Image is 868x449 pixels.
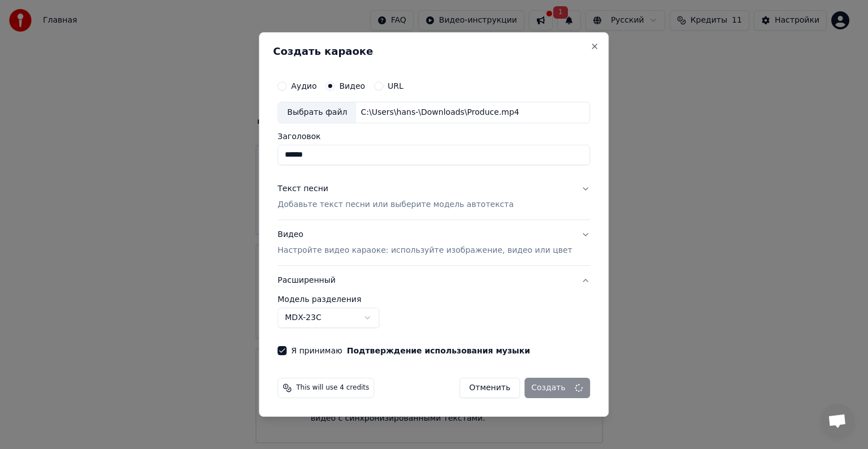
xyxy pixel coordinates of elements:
div: Видео [277,229,572,256]
button: Текст песниДобавьте текст песни или выберите модель автотекста [277,174,590,219]
p: Настройте видео караоке: используйте изображение, видео или цвет [277,245,572,256]
label: Модель разделения [277,295,590,303]
label: Видео [339,82,365,90]
div: Выбрать файл [278,102,356,123]
h2: Создать караоке [273,46,594,57]
label: Заголовок [277,132,590,140]
div: Расширенный [277,295,590,337]
span: This will use 4 credits [296,383,369,392]
p: Добавьте текст песни или выберите модель автотекста [277,199,514,210]
button: Отменить [459,378,520,398]
button: ВидеоНастройте видео караоке: используйте изображение, видео или цвет [277,220,590,265]
button: Расширенный [277,266,590,295]
button: Я принимаю [347,347,530,355]
div: Текст песни [277,183,328,195]
label: Я принимаю [291,347,530,355]
div: C:\Users\hans-\Downloads\Produce.mp4 [356,107,523,118]
label: Аудио [291,82,316,90]
label: URL [388,82,403,90]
